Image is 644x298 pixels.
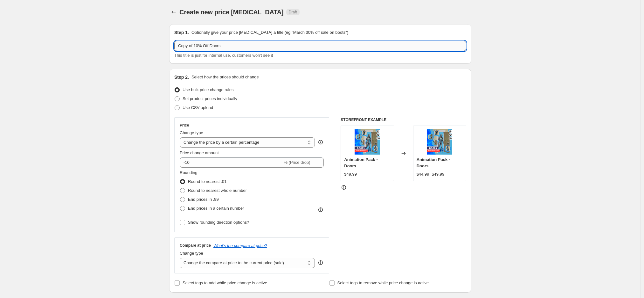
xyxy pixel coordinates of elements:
span: Round to nearest whole number [188,188,247,193]
p: Select how the prices should change [191,74,259,80]
span: End prices in .99 [188,197,219,202]
strike: $49.99 [432,171,444,178]
button: Price change jobs [169,8,178,17]
div: $44.99 [417,171,429,178]
span: Create new price [MEDICAL_DATA] [179,9,284,16]
span: Round to nearest .01 [188,179,226,184]
span: This title is just for internal use, customers won't see it [174,53,273,58]
img: MC_Thumbnail_Doors_MC_80x.png [427,129,452,155]
span: Rounding [180,170,197,175]
input: 30% off holiday sale [174,41,466,51]
button: What's the compare at price? [213,243,267,248]
img: MC_Thumbnail_Doors_MC_80x.png [355,129,380,155]
h3: Compare at price [180,243,211,248]
div: help [317,259,324,266]
div: help [317,139,324,145]
span: End prices in a certain number [188,206,244,211]
h6: STOREFRONT EXAMPLE [341,117,466,122]
span: Change type [180,251,203,256]
h2: Step 2. [174,74,189,80]
span: Use CSV upload [183,105,213,110]
span: Change type [180,130,203,135]
input: -15 [180,157,282,168]
h3: Price [180,123,189,128]
span: Animation Pack - Doors [344,157,377,168]
span: Set product prices individually [183,96,237,101]
span: Price change amount [180,150,219,155]
span: Show rounding direction options? [188,220,249,225]
span: Draft [289,10,297,15]
h2: Step 1. [174,29,189,36]
div: $49.99 [344,171,357,178]
span: Select tags to remove while price change is active [337,280,429,285]
p: Optionally give your price [MEDICAL_DATA] a title (eg "March 30% off sale on boots") [191,29,348,36]
span: Use bulk price change rules [183,87,233,92]
span: Animation Pack - Doors [417,157,450,168]
span: Select tags to add while price change is active [183,280,267,285]
span: % (Price drop) [284,160,310,165]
